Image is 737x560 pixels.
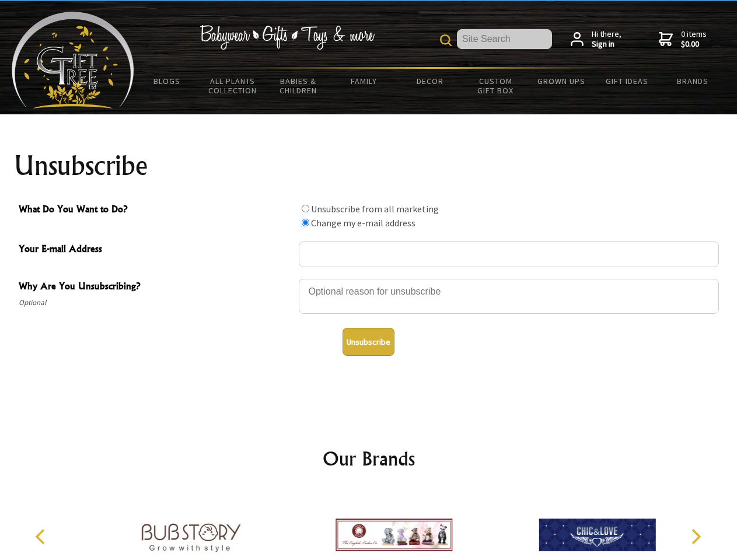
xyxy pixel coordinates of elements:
[528,69,594,93] a: Grown Ups
[592,39,621,50] strong: Sign in
[594,69,660,93] a: Gift Ideas
[200,69,266,103] a: All Plants Collection
[660,69,726,93] a: Brands
[19,202,293,219] span: What Do You Want to Do?
[683,524,708,549] button: Next
[299,279,719,314] textarea: Why Are You Unsubscribing?
[571,29,621,50] a: Hi there,Sign in
[266,69,331,103] a: Babies & Children
[457,29,552,49] input: Site Search
[299,242,719,267] input: Your E-mail Address
[311,203,439,215] label: Unsubscribe from all marketing
[463,69,529,103] a: Custom Gift Box
[12,12,134,108] img: Babyware - Gifts - Toys and more...
[343,328,394,356] button: Unsubscribe
[23,444,714,473] h2: Our Brands
[659,29,707,50] a: 0 items$0.00
[397,69,463,93] a: Decor
[29,524,55,549] button: Previous
[19,279,293,296] span: Why Are You Unsubscribing?
[302,219,309,226] input: What Do You Want to Do?
[681,39,707,50] strong: $0.00
[19,296,293,310] span: Optional
[200,25,375,50] img: Babywear - Gifts - Toys & more
[440,34,452,46] img: product search
[331,69,397,93] a: Family
[681,29,707,50] span: 0 items
[311,217,415,229] label: Change my e-mail address
[134,69,200,93] a: BLOGS
[302,205,309,212] input: What Do You Want to Do?
[592,29,621,50] span: Hi there,
[19,242,293,258] span: Your E-mail Address
[14,152,724,180] h1: Unsubscribe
